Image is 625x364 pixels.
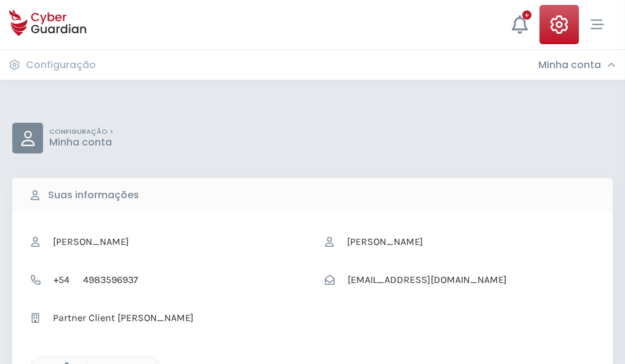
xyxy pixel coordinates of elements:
input: Telefone [76,268,300,292]
h3: Minha conta [538,59,601,71]
div: + [522,10,531,20]
p: CONFIGURAÇÃO > [49,128,113,136]
span: +54 [47,268,76,292]
p: Minha conta [49,136,113,149]
h3: Configuração [26,59,96,71]
b: Suas informações [48,188,139,203]
div: Minha conta [538,59,616,71]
